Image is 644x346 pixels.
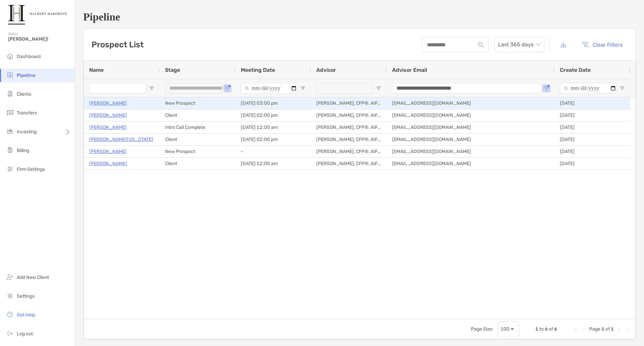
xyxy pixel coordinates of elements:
[160,134,235,145] div: Client
[89,135,153,144] a: [PERSON_NAME][US_STATE]
[554,121,630,133] div: [DATE]
[611,326,614,332] span: 1
[549,326,553,332] span: of
[560,67,591,73] span: Create Date
[498,37,540,52] span: Last 365 days
[225,86,230,91] button: Open Filter Menu
[6,90,14,98] img: clients icon
[17,166,45,172] span: Firm Settings
[165,67,180,73] span: Stage
[17,72,35,78] span: Pipeline
[311,146,387,157] div: [PERSON_NAME], CFP®, AIF®
[6,165,14,173] img: firm-settings icon
[6,146,14,154] img: billing icon
[89,83,146,94] input: Name Filter Input
[392,67,427,73] span: Advisor Email
[17,148,29,153] span: Billing
[241,67,275,73] span: Meeting Date
[573,327,579,332] div: First Page
[235,134,311,145] div: [DATE] 02:00 pm
[387,134,554,145] div: [EMAIL_ADDRESS][DOMAIN_NAME]
[6,292,14,300] img: settings icon
[17,312,35,318] span: Get Help
[497,321,519,337] div: Page Size
[311,158,387,169] div: [PERSON_NAME], CFP®, AIF®
[160,121,235,133] div: Intro Call Complete
[387,121,554,133] div: [EMAIL_ADDRESS][DOMAIN_NAME]
[554,146,630,157] div: [DATE]
[8,36,71,42] span: [PERSON_NAME]!
[160,158,235,169] div: Client
[6,273,14,281] img: add_new_client icon
[17,54,41,59] span: Dashboard
[89,123,127,132] p: [PERSON_NAME]
[89,111,127,119] a: [PERSON_NAME]
[6,52,14,60] img: dashboard icon
[17,110,37,116] span: Transfers
[500,326,509,332] div: 100
[6,108,14,116] img: transfers icon
[235,146,311,157] div: -
[311,97,387,109] div: [PERSON_NAME], CFP®, AIF®
[235,121,311,133] div: [DATE] 12:00 am
[554,109,630,121] div: [DATE]
[83,11,636,23] h1: Pipeline
[235,109,311,121] div: [DATE] 02:00 pm
[6,71,14,79] img: pipeline icon
[601,326,604,332] span: 1
[17,91,31,97] span: Clients
[17,275,49,280] span: Add New Client
[387,97,554,109] div: [EMAIL_ADDRESS][DOMAIN_NAME]
[376,86,381,91] button: Open Filter Menu
[616,327,622,332] div: Next Page
[387,158,554,169] div: [EMAIL_ADDRESS][DOMAIN_NAME]
[160,109,235,121] div: Client
[160,97,235,109] div: New Prospect
[554,134,630,145] div: [DATE]
[625,327,630,332] div: Last Page
[235,97,311,109] div: [DATE] 03:00 pm
[539,326,544,332] span: to
[241,83,298,94] input: Meeting Date Filter Input
[311,121,387,133] div: [PERSON_NAME], CFP®, AIF®
[554,158,630,169] div: [DATE]
[392,83,541,94] input: Advisor Email Filter Input
[387,146,554,157] div: [EMAIL_ADDRESS][DOMAIN_NAME]
[554,97,630,109] div: [DATE]
[589,326,600,332] span: Page
[6,127,14,135] img: investing icon
[17,129,37,135] span: Investing
[8,3,67,27] img: Zoe Logo
[387,109,554,121] div: [EMAIL_ADDRESS][DOMAIN_NAME]
[235,158,311,169] div: [DATE] 12:00 am
[89,67,104,73] span: Name
[581,327,587,332] div: Previous Page
[620,86,625,91] button: Open Filter Menu
[17,331,33,337] span: Log out
[89,159,127,168] a: [PERSON_NAME]
[92,40,144,49] h3: Prospect List
[160,146,235,157] div: New Prospect
[544,86,549,91] button: Open Filter Menu
[545,326,548,332] span: 6
[311,134,387,145] div: [PERSON_NAME], CFP®, AIF®
[89,147,127,156] a: [PERSON_NAME]
[471,326,493,332] div: Page Size:
[149,86,154,91] button: Open Filter Menu
[554,326,557,332] span: 6
[316,67,336,73] span: Advisor
[535,326,538,332] span: 1
[478,42,483,47] img: input icon
[6,329,14,337] img: logout icon
[311,109,387,121] div: [PERSON_NAME], CFP®, AIF®
[6,310,14,318] img: get-help icon
[89,99,127,107] a: [PERSON_NAME]
[605,326,610,332] span: of
[577,37,628,52] button: Clear Filters
[17,293,35,299] span: Settings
